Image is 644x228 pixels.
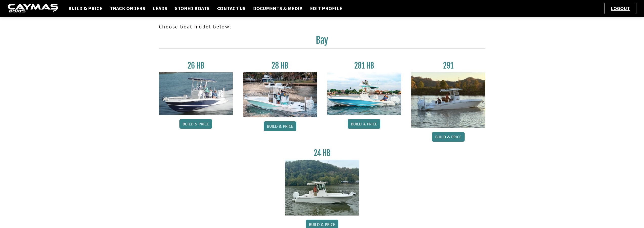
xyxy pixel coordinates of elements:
[159,23,485,30] p: Choose boat model below:
[243,61,317,70] h3: 28 HB
[307,5,345,12] a: Edit Profile
[179,119,212,129] a: Build & Price
[348,119,380,129] a: Build & Price
[243,72,317,117] img: 28_hb_thumbnail_for_caymas_connect.jpg
[264,121,296,131] a: Build & Price
[285,148,359,158] h3: 24 HB
[172,5,212,12] a: Stored Boats
[327,61,401,70] h3: 281 HB
[215,5,248,12] a: Contact Us
[411,61,485,70] h3: 291
[285,160,359,215] img: 24_HB_thumbnail.jpg
[159,61,233,70] h3: 26 HB
[251,5,305,12] a: Documents & Media
[327,72,401,115] img: 28-hb-twin.jpg
[159,35,485,49] h2: Bay
[159,72,233,115] img: 26_new_photo_resized.jpg
[66,5,105,12] a: Build & Price
[107,5,148,12] a: Track Orders
[608,5,632,11] a: Logout
[411,72,485,128] img: 291_Thumbnail.jpg
[432,132,465,142] a: Build & Price
[8,4,58,13] img: caymas-dealer-connect-2ed40d3bc7270c1d8d7ffb4b79bf05adc795679939227970def78ec6f6c03838.gif
[150,5,170,12] a: Leads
